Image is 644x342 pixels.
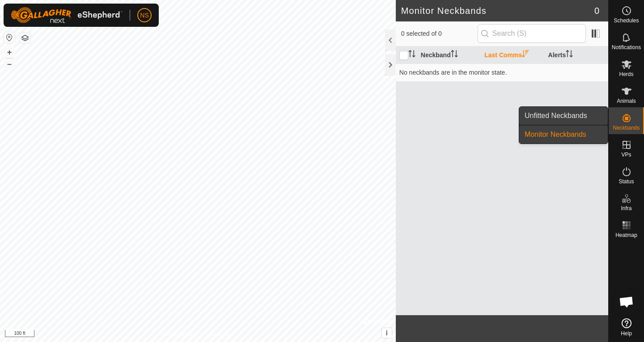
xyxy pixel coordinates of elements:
[162,330,196,338] a: Privacy Policy
[386,329,388,337] span: i
[621,152,631,157] span: VPs
[545,46,608,64] th: Alerts
[519,126,608,144] a: Monitor Neckbands
[566,51,573,59] p-sorticon: Activate to sort
[417,46,481,64] th: Neckband
[621,206,631,211] span: Infra
[619,72,633,77] span: Herds
[621,331,632,336] span: Help
[4,47,15,58] button: +
[396,63,608,81] td: No neckbands are in the monitor state.
[613,125,640,131] span: Neckbands
[615,232,637,238] span: Heatmap
[140,11,148,20] span: NS
[519,107,608,125] a: Unfitted Neckbands
[525,110,587,121] span: Unfitted Neckbands
[478,24,586,43] input: Search (S)
[612,45,641,50] span: Notifications
[382,328,392,338] button: i
[401,5,594,16] h2: Monitor Neckbands
[401,29,478,38] span: 0 selected of 0
[522,51,529,59] p-sorticon: Activate to sort
[451,51,458,59] p-sorticon: Activate to sort
[20,33,30,43] button: Map Layers
[594,4,599,17] span: 0
[207,330,233,338] a: Contact Us
[4,59,15,69] button: –
[525,129,586,140] span: Monitor Neckbands
[619,179,634,184] span: Status
[4,32,15,43] button: Reset Map
[408,51,415,59] p-sorticon: Activate to sort
[11,7,123,23] img: Gallagher Logo
[617,98,636,104] span: Animals
[614,18,639,23] span: Schedules
[481,46,544,64] th: Last Comms
[613,288,640,315] div: Open chat
[609,315,644,340] a: Help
